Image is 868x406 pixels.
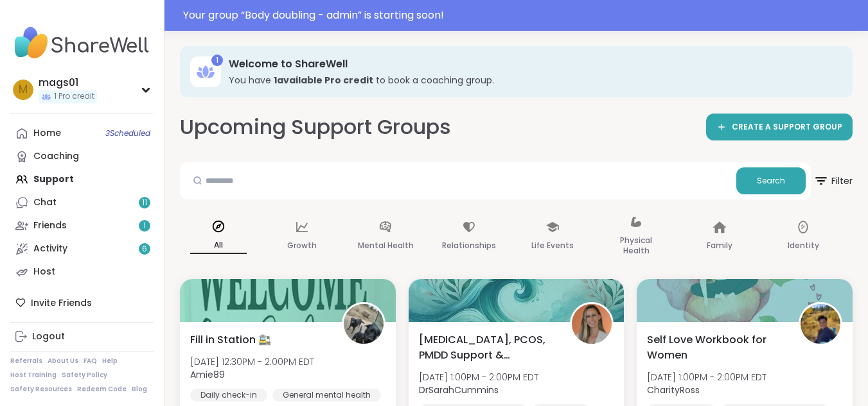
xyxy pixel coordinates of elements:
a: Friends1 [10,214,154,237]
a: Host Training [10,371,57,380]
h3: Welcome to ShareWell [229,57,835,71]
img: ShareWell Nav Logo [10,21,154,65]
a: Safety Resources [10,385,72,394]
span: CREATE A SUPPORT GROUP [732,122,842,133]
span: 11 [142,198,147,208]
span: 1 Pro credit [54,91,94,102]
span: [MEDICAL_DATA], PCOS, PMDD Support & Empowerment [419,332,556,363]
a: Home3Scheduled [10,122,154,145]
span: m [19,81,28,98]
p: Family [707,238,732,253]
a: Referrals [10,357,42,366]
a: Safety Policy [62,371,107,380]
img: CharityRoss [801,304,840,344]
span: 1 [143,221,146,232]
span: 6 [142,244,147,255]
h3: You have to book a coaching group. [229,74,835,87]
button: Search [736,167,806,194]
a: FAQ [84,357,97,366]
div: Activity [33,242,67,255]
a: Logout [10,325,154,348]
b: DrSarahCummins [419,384,499,396]
button: Filter [813,162,853,199]
span: [DATE] 12:30PM - 2:00PM EDT [190,355,314,368]
p: Life Events [531,238,574,253]
span: Fill in Station 🚉 [190,332,271,348]
span: [DATE] 1:00PM - 2:00PM EDT [647,371,766,384]
div: 1 [211,55,223,66]
div: Host [33,266,55,278]
div: Logout [32,330,65,343]
a: CREATE A SUPPORT GROUP [706,114,853,140]
div: Home [33,127,61,140]
b: CharityRoss [647,384,700,396]
a: Host [10,260,154,283]
a: About Us [48,357,78,366]
div: Your group “ Body doubling - admin ” is starting soon! [183,8,860,23]
a: Help [102,357,118,366]
div: General mental health [272,389,381,402]
a: Chat11 [10,191,154,214]
b: Amie89 [190,368,225,381]
p: Identity [788,238,819,253]
a: Redeem Code [77,385,127,394]
a: Coaching [10,145,154,168]
iframe: Spotlight [141,152,151,162]
b: 1 available Pro credit [274,74,373,87]
div: Chat [33,196,57,209]
img: DrSarahCummins [572,304,612,344]
div: Coaching [33,150,79,163]
a: Blog [132,385,147,394]
div: Invite Friends [10,291,154,314]
p: Physical Health [608,233,664,258]
p: Mental Health [358,238,414,253]
div: Daily check-in [190,389,267,402]
div: Friends [33,219,67,232]
span: [DATE] 1:00PM - 2:00PM EDT [419,371,538,384]
h2: Upcoming Support Groups [180,113,451,142]
p: All [190,237,247,254]
p: Growth [287,238,317,253]
span: Filter [813,165,853,196]
p: Relationships [442,238,496,253]
span: Self Love Workbook for Women [647,332,784,363]
div: mags01 [39,76,97,90]
span: Search [757,175,785,187]
span: 3 Scheduled [105,128,150,139]
img: Amie89 [344,304,384,344]
a: Activity6 [10,237,154,260]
